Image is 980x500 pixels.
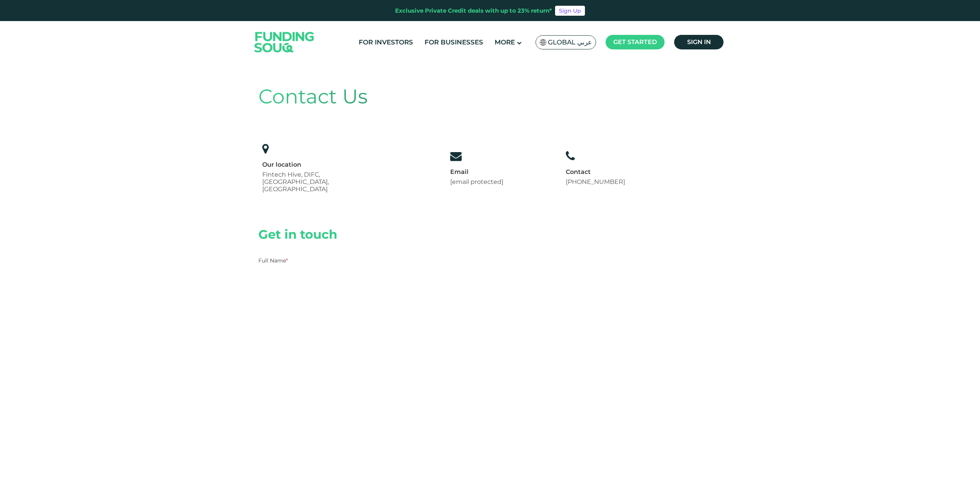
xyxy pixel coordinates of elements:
[566,168,625,176] div: Contact
[450,178,503,185] a: [email protected]
[262,161,388,169] div: Our location
[395,7,552,14] div: Exclusive Private Credit deals with up to 23% return*
[258,227,722,242] h2: Get in touch
[548,38,592,47] span: Global عربي
[450,168,503,176] div: Email
[566,178,625,185] a: [PHONE_NUMBER]
[258,257,288,264] label: Full Name
[423,36,485,49] a: For Businesses
[674,35,724,49] a: Sign in
[555,6,585,16] a: Sign Up
[540,39,547,46] img: SA Flag
[495,38,515,46] span: More
[613,38,657,46] span: Get started
[357,36,415,49] a: For Investors
[262,171,329,193] span: Fintech Hive, DIFC, [GEOGRAPHIC_DATA], [GEOGRAPHIC_DATA]
[258,84,722,108] div: Contact Us
[247,23,322,62] img: Logo
[687,38,711,46] span: Sign in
